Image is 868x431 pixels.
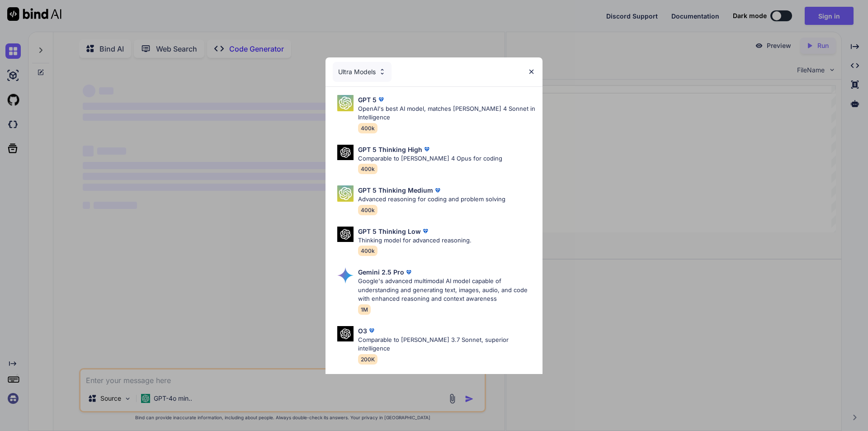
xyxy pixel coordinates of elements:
[337,326,354,342] img: Pick Models
[422,145,431,154] img: premium
[358,104,535,122] p: OpenAI's best AI model, matches [PERSON_NAME] 4 Sonnet in Intelligence
[358,185,433,195] p: GPT 5 Thinking Medium
[528,68,535,76] img: close
[358,326,367,336] p: O3
[358,336,535,353] p: Comparable to [PERSON_NAME] 3.7 Sonnet, superior intelligence
[358,123,377,133] span: 400k
[378,68,386,76] img: Pick Models
[333,62,392,82] div: Ultra Models
[358,154,502,163] p: Comparable to [PERSON_NAME] 4 Opus for coding
[404,268,413,277] img: premium
[358,267,404,277] p: Gemini 2.5 Pro
[358,205,377,215] span: 400k
[358,304,371,315] span: 1M
[358,277,535,303] p: Google's advanced multimodal AI model capable of understanding and generating text, images, audio...
[377,95,386,104] img: premium
[337,95,354,111] img: Pick Models
[358,246,377,256] span: 400k
[358,236,472,245] p: Thinking model for advanced reasoning.
[367,326,376,335] img: premium
[358,145,422,154] p: GPT 5 Thinking High
[337,267,354,284] img: Pick Models
[337,227,354,242] img: Pick Models
[358,354,377,365] span: 200K
[358,227,421,236] p: GPT 5 Thinking Low
[337,185,354,202] img: Pick Models
[337,145,354,161] img: Pick Models
[433,186,442,195] img: premium
[358,95,377,104] p: GPT 5
[421,227,430,236] img: premium
[358,164,377,174] span: 400k
[358,195,505,204] p: Advanced reasoning for coding and problem solving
